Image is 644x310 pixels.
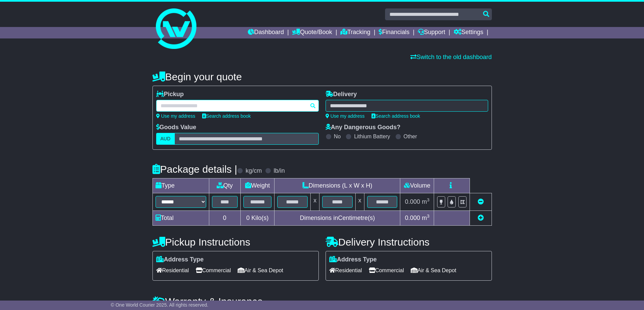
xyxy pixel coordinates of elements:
[156,91,184,98] label: Pickup
[311,193,319,211] td: x
[209,211,240,226] td: 0
[240,178,275,193] td: Weight
[248,27,284,38] a: Dashboard
[427,197,430,202] sup: 3
[329,256,377,263] label: Address Type
[334,133,341,140] label: No
[246,215,249,221] span: 0
[411,265,456,276] span: Air & Sea Depot
[275,211,400,226] td: Dimensions in Centimetre(s)
[273,167,285,175] label: lb/in
[369,265,404,276] span: Commercial
[292,27,332,38] a: Quote/Book
[111,302,209,308] span: © One World Courier 2025. All rights reserved.
[404,133,417,140] label: Other
[238,265,283,276] span: Air & Sea Depot
[478,215,484,221] a: Add new item
[196,265,231,276] span: Commercial
[156,256,204,263] label: Address Type
[478,198,484,205] a: Remove this item
[156,133,175,145] label: AUD
[405,198,420,205] span: 0.000
[354,133,390,140] label: Lithium Battery
[152,236,319,248] h4: Pickup Instructions
[152,178,209,193] td: Type
[422,215,430,221] span: m
[400,178,434,193] td: Volume
[152,71,492,82] h4: Begin your quote
[240,211,275,226] td: Kilo(s)
[326,236,492,248] h4: Delivery Instructions
[355,193,364,211] td: x
[202,113,251,119] a: Search address book
[152,296,492,307] h4: Warranty & Insurance
[422,198,430,205] span: m
[156,265,189,276] span: Residential
[156,100,319,112] typeahead: Please provide city
[245,167,262,175] label: kg/cm
[410,54,492,60] a: Switch to the old dashboard
[372,113,420,119] a: Search address book
[427,214,430,219] sup: 3
[418,27,445,38] a: Support
[454,27,483,38] a: Settings
[156,124,196,131] label: Goods Value
[156,113,195,119] a: Use my address
[152,211,209,226] td: Total
[340,27,370,38] a: Tracking
[326,113,365,119] a: Use my address
[379,27,409,38] a: Financials
[405,215,420,221] span: 0.000
[152,164,237,175] h4: Package details |
[329,265,362,276] span: Residential
[326,124,401,131] label: Any Dangerous Goods?
[209,178,240,193] td: Qty
[326,91,357,98] label: Delivery
[275,178,400,193] td: Dimensions (L x W x H)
